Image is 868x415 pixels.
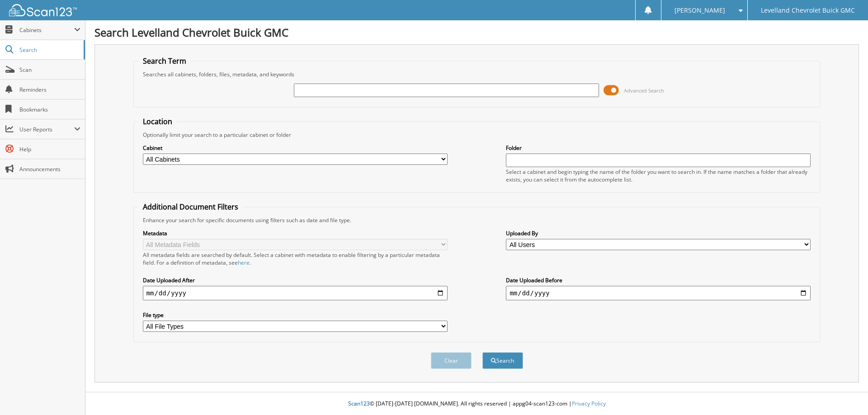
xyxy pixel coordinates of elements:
[94,25,859,40] h1: Search Levelland Chevrolet Buick GMC
[431,352,472,369] button: Clear
[624,87,664,94] span: Advanced Search
[19,26,74,34] span: Cabinets
[138,131,816,139] div: Optionally limit your search to a particular cabinet or folder
[143,276,448,284] label: Date Uploaded After
[19,165,80,173] span: Announcements
[143,229,448,237] label: Metadata
[19,46,79,54] span: Search
[138,56,191,66] legend: Search Term
[143,286,448,300] input: start
[572,400,606,407] a: Privacy Policy
[761,8,855,13] span: Levelland Chevrolet Buick GMC
[19,66,80,74] span: Scan
[19,106,80,113] span: Bookmarks
[85,393,868,415] div: © [DATE]-[DATE] [DOMAIN_NAME]. All rights reserved | appg04-scan123-com |
[675,8,725,13] span: [PERSON_NAME]
[482,352,523,369] button: Search
[506,229,811,237] label: Uploaded By
[506,144,811,152] label: Folder
[19,126,74,133] span: User Reports
[138,216,816,224] div: Enhance your search for specific documents using filters such as date and file type.
[143,144,448,152] label: Cabinet
[506,286,811,300] input: end
[9,4,77,16] img: scan123-logo-white.svg
[138,117,177,126] legend: Location
[138,202,243,212] legend: Additional Document Filters
[238,259,250,266] a: here
[19,86,80,93] span: Reminders
[143,251,448,266] div: All metadata fields are searched by default. Select a cabinet with metadata to enable filtering b...
[506,168,811,183] div: Select a cabinet and begin typing the name of the folder you want to search in. If the name match...
[506,276,811,284] label: Date Uploaded Before
[19,145,80,153] span: Help
[348,400,370,407] span: Scan123
[143,311,448,319] label: File type
[138,70,816,78] div: Searches all cabinets, folders, files, metadata, and keywords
